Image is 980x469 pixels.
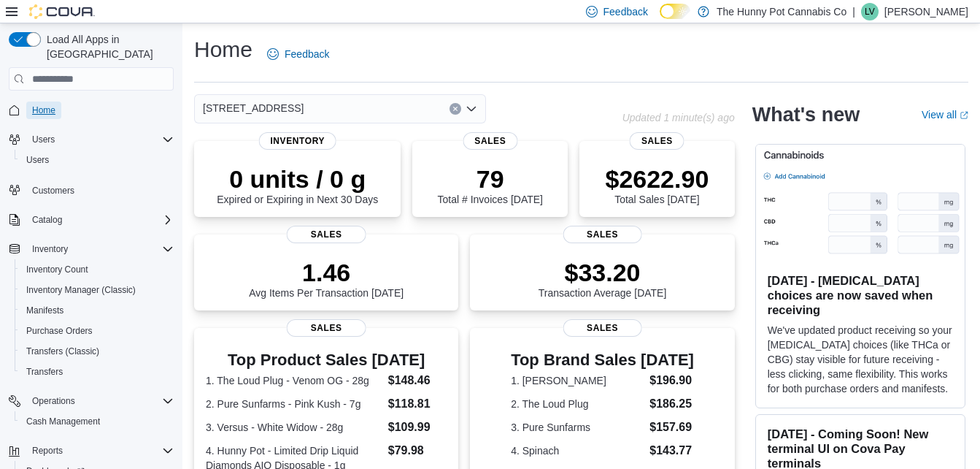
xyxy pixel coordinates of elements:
span: [STREET_ADDRESS] [203,99,304,117]
div: Total Sales [DATE] [605,164,709,205]
h2: What's new [752,103,860,126]
span: LV [865,3,875,20]
div: Laura Vale [861,3,879,20]
span: Inventory Count [26,264,88,275]
span: Feedback [603,4,648,19]
dd: $148.46 [388,372,447,389]
button: Catalog [3,210,180,230]
span: Inventory Manager (Classic) [20,281,174,299]
h3: [DATE] - [MEDICAL_DATA] choices are now saved when receiving [768,273,953,317]
a: Transfers [20,363,69,381]
dt: 3. Versus - White Widow - 28g [206,420,382,435]
dt: 3. Pure Sunfarms [511,420,644,435]
span: Users [26,154,49,166]
svg: External link [960,111,968,120]
a: Feedback [261,39,335,69]
button: Home [3,99,180,121]
button: Reports [26,442,69,460]
span: Cash Management [20,413,174,430]
a: View allExternal link [922,109,968,121]
span: Inventory Count [20,261,174,278]
span: Customers [32,185,74,197]
dd: $109.99 [388,419,447,436]
img: Cova [29,4,95,19]
a: Inventory Manager (Classic) [20,281,142,299]
a: Cash Management [20,413,106,430]
span: Inventory [258,132,336,150]
span: Sales [463,132,517,150]
a: Inventory Count [20,261,94,278]
a: Manifests [20,302,69,319]
span: Home [32,104,55,116]
button: Users [3,129,180,150]
span: Sales [563,226,642,243]
span: Reports [26,442,174,460]
p: We've updated product receiving so your [MEDICAL_DATA] choices (like THCa or CBG) stay visible fo... [768,323,953,396]
button: Users [15,150,180,170]
div: Avg Items Per Transaction [DATE] [249,258,404,299]
span: Transfers (Classic) [26,346,99,357]
h1: Home [194,35,252,64]
button: Inventory Count [15,259,180,280]
button: Purchase Orders [15,321,180,341]
span: Catalog [32,214,62,226]
dd: $157.69 [649,419,694,436]
dt: 2. Pure Sunfarms - Pink Kush - 7g [206,397,382,411]
span: Purchase Orders [20,322,174,340]
button: Users [26,131,61,148]
dd: $196.90 [649,372,694,389]
button: Operations [3,391,180,411]
p: 0 units / 0 g [217,164,378,194]
button: Manifests [15,300,180,321]
span: Cash Management [26,416,100,427]
p: $33.20 [539,258,667,287]
a: Customers [26,182,80,199]
button: Clear input [450,103,461,115]
dt: 2. The Loud Plug [511,397,644,411]
button: Inventory [3,239,180,259]
span: Operations [26,392,174,410]
button: Catalog [26,211,68,229]
span: Inventory Manager (Classic) [26,284,136,296]
button: Cash Management [15,411,180,432]
dd: $118.81 [388,395,447,413]
dd: $186.25 [649,395,694,413]
input: Dark Mode [660,4,690,19]
span: Users [20,151,174,169]
span: Operations [32,395,75,407]
p: | [852,3,855,20]
div: Total # Invoices [DATE] [438,164,543,205]
span: Users [32,134,55,145]
span: Dark Mode [660,19,660,20]
span: Inventory [32,243,68,255]
button: Operations [26,392,81,410]
span: Feedback [285,47,329,61]
span: Reports [32,445,63,457]
p: 79 [438,164,543,194]
span: Sales [630,132,684,150]
h3: Top Brand Sales [DATE] [511,351,694,369]
p: $2622.90 [605,164,709,194]
span: Customers [26,180,174,199]
a: Transfers (Classic) [20,343,105,360]
span: Purchase Orders [26,325,93,337]
button: Open list of options [466,103,477,115]
a: Users [20,151,55,169]
span: Transfers [20,363,174,381]
p: Updated 1 minute(s) ago [622,112,735,123]
span: Sales [287,319,366,337]
span: Users [26,131,174,148]
p: 1.46 [249,258,404,287]
button: Customers [3,179,180,200]
span: Inventory [26,240,174,258]
button: Inventory [26,240,74,258]
dd: $143.77 [649,442,694,460]
button: Transfers [15,362,180,382]
span: Home [26,101,174,119]
span: Sales [563,319,642,337]
span: Catalog [26,211,174,229]
dt: 1. The Loud Plug - Venom OG - 28g [206,373,382,388]
div: Expired or Expiring in Next 30 Days [217,164,378,205]
button: Inventory Manager (Classic) [15,280,180,300]
span: Manifests [26,305,63,316]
